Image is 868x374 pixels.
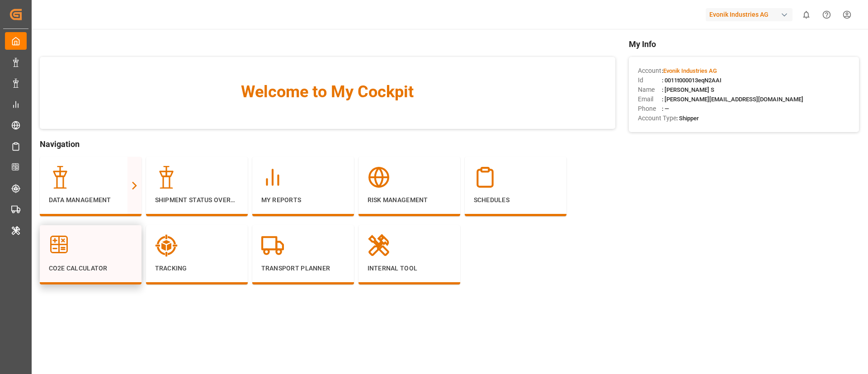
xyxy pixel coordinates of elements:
[676,115,699,122] span: : Shipper
[40,138,615,150] span: Navigation
[663,67,717,74] span: Evonik Industries AG
[49,264,132,273] p: CO2e Calculator
[816,5,837,25] button: Help Center
[706,8,793,21] div: Evonik Industries AG
[49,195,132,205] p: Data Management
[58,80,597,104] span: Welcome to My Cockpit
[662,86,714,93] span: : [PERSON_NAME] S
[368,195,451,205] p: Risk Management
[662,105,669,112] span: : —
[261,264,345,273] p: Transport Planner
[629,38,859,50] span: My Info
[638,85,662,95] span: Name
[796,5,816,25] button: show 0 new notifications
[638,76,662,85] span: Id
[662,67,717,74] span: :
[474,195,557,205] p: Schedules
[638,114,676,123] span: Account Type
[638,104,662,114] span: Phone
[662,96,803,103] span: : [PERSON_NAME][EMAIL_ADDRESS][DOMAIN_NAME]
[706,6,796,23] button: Evonik Industries AG
[155,195,239,205] p: Shipment Status Overview
[261,195,345,205] p: My Reports
[662,77,722,84] span: : 0011t000013eqN2AAI
[638,66,662,76] span: Account
[155,264,239,273] p: Tracking
[638,95,662,104] span: Email
[368,264,451,273] p: Internal Tool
